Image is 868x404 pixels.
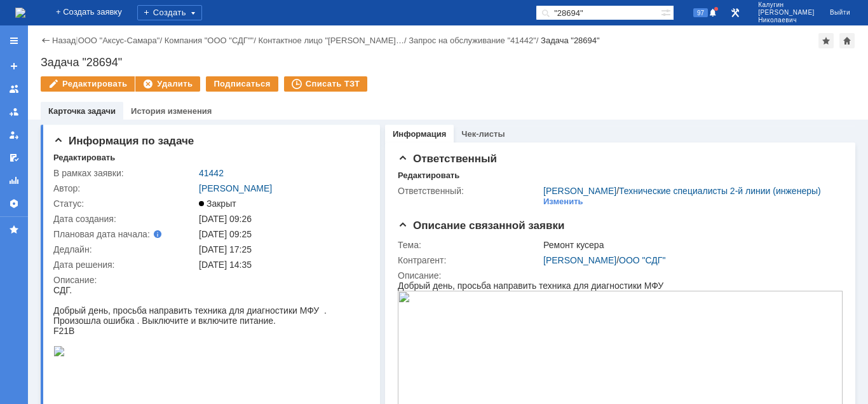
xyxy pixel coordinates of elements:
[199,260,364,270] div: [DATE] 14:35
[165,36,259,45] div: /
[398,270,843,281] div: Описание:
[758,9,815,17] span: [PERSON_NAME]
[398,255,541,265] div: Контрагент:
[4,56,24,76] a: Создать заявку
[398,171,459,181] div: Редактировать
[78,36,165,45] div: /
[258,36,404,45] a: Контактное лицо "[PERSON_NAME]…
[15,8,25,18] img: logo
[398,186,541,196] div: Ответственный:
[758,17,815,24] span: Николаевич
[199,199,236,209] span: Закрыт
[409,36,536,45] a: Запрос на обслуживание "41442"
[53,229,181,239] div: Плановая дата начала:
[53,244,196,254] div: Дедлайн:
[15,8,25,18] a: Перейти на домашнюю страницу
[541,36,600,45] div: Задача "28694"
[53,214,196,224] div: Дата создания:
[199,214,364,224] div: [DATE] 09:26
[4,79,24,99] a: Заявки на командах
[661,6,674,18] span: Расширенный поиск
[543,255,616,265] a: [PERSON_NAME]
[199,168,224,178] a: 41442
[839,33,855,48] div: Сделать домашней страницей
[619,255,665,265] a: ООО "СДГ"
[543,255,840,265] div: /
[53,275,367,285] div: Описание:
[41,56,855,69] div: Задача "28694"
[543,186,821,196] div: /
[393,129,446,139] a: Информация
[398,153,497,165] span: Ответственный
[165,36,254,45] a: Компания "ООО "СДГ""
[53,153,115,163] div: Редактировать
[48,106,116,116] a: Карточка задачи
[4,171,24,191] a: Отчеты
[461,129,505,139] a: Чек-листы
[398,219,564,232] span: Описание связанной заявки
[78,36,160,45] a: ООО "Аксус-Самара"
[693,8,708,17] span: 97
[53,135,194,147] span: Информация по задаче
[4,148,24,168] a: Мои согласования
[4,102,24,122] a: Заявки в моей ответственности
[728,5,743,20] a: Перейти в интерфейс администратора
[53,199,196,209] div: Статус:
[52,36,76,45] a: Назад
[131,106,212,116] a: История изменения
[543,240,840,250] div: Ремонт кусера
[53,168,196,178] div: В рамках заявки:
[4,125,24,145] a: Мои заявки
[398,240,541,250] div: Тема:
[199,183,272,193] a: [PERSON_NAME]
[53,183,196,193] div: Автор:
[53,260,196,270] div: Дата решения:
[199,229,364,239] div: [DATE] 09:25
[619,186,821,196] a: Технические специалисты 2-й линии (инженеры)
[409,36,541,45] div: /
[76,35,78,45] div: |
[543,186,616,196] a: [PERSON_NAME]
[258,36,409,45] div: /
[543,197,583,207] div: Изменить
[137,5,202,20] div: Создать
[818,33,834,48] div: Добавить в избранное
[758,1,815,9] span: Калугин
[4,193,24,214] a: Настройки
[199,244,364,254] div: [DATE] 17:25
